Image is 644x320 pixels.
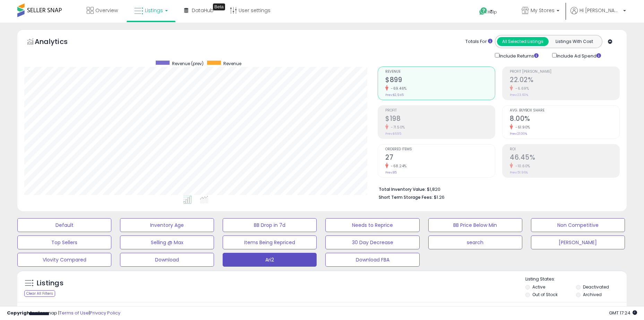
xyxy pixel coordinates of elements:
[385,70,495,74] span: Revenue
[385,170,397,175] small: Prev: 85
[531,235,625,249] button: [PERSON_NAME]
[531,218,625,232] button: Non Competitive
[120,253,214,267] button: Download
[428,235,522,249] button: search
[434,194,445,201] span: $1.26
[385,93,404,97] small: Prev: $2,945
[385,109,495,113] span: Profit
[120,235,214,249] button: Selling @ Max
[583,292,602,297] label: Archived
[223,61,241,66] span: Revenue
[223,235,317,249] button: Items Being Repriced
[388,163,407,169] small: -68.24%
[7,310,120,317] div: seller snap | |
[379,194,433,200] b: Short Term Storage Fees:
[474,2,510,23] a: Help
[388,125,405,130] small: -71.50%
[17,253,111,267] button: Vlovity Compared
[570,7,626,23] a: Hi [PERSON_NAME]
[379,185,615,193] li: $1,820
[490,52,547,60] div: Include Returns
[510,93,528,97] small: Prev: 23.60%
[510,115,619,124] h2: 8.00%
[120,218,214,232] button: Inventory Age
[510,132,527,136] small: Prev: 21.00%
[24,290,55,297] div: Clear All Filters
[532,284,545,290] label: Active
[510,148,619,151] span: ROI
[192,7,214,14] span: DataHub
[579,7,621,14] span: Hi [PERSON_NAME]
[531,7,555,14] span: My Stores
[325,218,419,232] button: Needs to Reprice
[497,37,549,46] button: All Selected Listings
[385,76,495,85] h2: $899
[510,70,619,74] span: Profit [PERSON_NAME]
[547,52,612,60] div: Include Ad Spend
[385,153,495,163] h2: 27
[385,115,495,124] h2: $198
[510,76,619,85] h2: 22.02%
[510,109,619,113] span: Avg. Buybox Share
[513,86,529,91] small: -6.69%
[95,7,118,14] span: Overview
[583,284,609,290] label: Deactivated
[223,218,317,232] button: BB Drop in 7d
[35,37,81,48] h5: Analytics
[513,125,530,130] small: -61.90%
[7,310,32,316] strong: Copyright
[465,38,492,45] div: Totals For
[548,37,600,46] button: Listings With Cost
[325,235,419,249] button: 30 Day Decrease
[609,310,637,316] span: 2025-09-15 17:24 GMT
[379,186,426,192] b: Total Inventory Value:
[388,86,407,91] small: -69.46%
[37,278,63,288] h5: Listings
[145,7,163,14] span: Listings
[510,170,528,175] small: Prev: 51.96%
[325,253,419,267] button: Download FBA
[513,163,530,169] small: -10.60%
[17,218,111,232] button: Default
[488,9,497,15] span: Help
[428,218,522,232] button: BB Price Below Min
[172,61,204,66] span: Revenue (prev)
[385,132,401,136] small: Prev: $695
[510,153,619,163] h2: 46.45%
[525,276,627,283] p: Listing States:
[17,235,111,249] button: Top Sellers
[223,253,317,267] button: Ari2
[385,148,495,151] span: Ordered Items
[213,3,225,10] div: Tooltip anchor
[479,7,488,16] i: Get Help
[532,292,558,297] label: Out of Stock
